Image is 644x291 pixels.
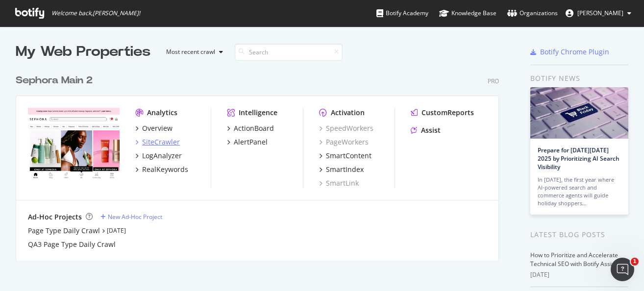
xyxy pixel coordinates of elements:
div: Pro [488,77,499,85]
a: Botify Chrome Plugin [530,47,609,57]
div: AlertPanel [234,137,268,147]
span: Alexandra Fletcher [577,9,623,17]
div: New Ad-Hoc Project [108,213,162,221]
div: Sephora Main 2 [16,73,93,88]
img: www.sephora.com [28,108,120,181]
a: SmartIndex [319,165,364,174]
div: Latest Blog Posts [530,229,628,240]
div: My Web Properties [16,42,150,62]
div: Intelligence [239,108,277,118]
a: Assist [411,125,441,135]
div: Botify Chrome Plugin [540,47,609,57]
a: RealKeywords [135,165,188,174]
a: PageWorkers [319,137,369,147]
a: AlertPanel [227,137,268,147]
a: New Ad-Hoc Project [100,213,162,221]
div: Organizations [507,8,558,18]
a: SiteCrawler [135,137,180,147]
a: QA3 Page Type Daily Crawl [28,240,116,249]
div: Activation [331,108,365,118]
a: CustomReports [411,108,474,118]
span: 1 [631,258,639,266]
input: Search [235,44,343,61]
button: Most recent crawl [158,44,227,60]
img: Prepare for Black Friday 2025 by Prioritizing AI Search Visibility [530,87,628,139]
a: SmartLink [319,178,359,188]
iframe: Intercom live chat [611,258,634,281]
div: In [DATE], the first year where AI-powered search and commerce agents will guide holiday shoppers… [538,176,621,207]
a: ActionBoard [227,123,274,133]
span: Welcome back, [PERSON_NAME] ! [51,9,140,17]
div: Analytics [147,108,177,118]
div: CustomReports [421,108,474,118]
a: [DATE] [107,226,126,235]
button: [PERSON_NAME] [558,5,639,21]
div: SmartIndex [326,165,364,174]
div: SiteCrawler [142,137,180,147]
a: LogAnalyzer [135,151,182,161]
div: Knowledge Base [439,8,496,18]
div: Botify news [530,73,628,84]
div: ActionBoard [234,123,274,133]
a: Prepare for [DATE][DATE] 2025 by Prioritizing AI Search Visibility [538,146,619,171]
div: [DATE] [530,270,628,279]
div: Assist [421,125,441,135]
div: SmartContent [326,151,372,161]
div: RealKeywords [142,165,188,174]
a: Sephora Main 2 [16,73,97,88]
div: LogAnalyzer [142,151,182,161]
a: SmartContent [319,151,372,161]
div: grid [16,62,507,261]
a: Overview [135,123,173,133]
a: SpeedWorkers [319,123,373,133]
div: Botify Academy [376,8,428,18]
div: Overview [142,123,173,133]
a: Page Type Daily Crawl [28,226,100,236]
div: Most recent crawl [166,49,215,55]
div: Ad-Hoc Projects [28,212,82,222]
a: How to Prioritize and Accelerate Technical SEO with Botify Assist [530,251,618,268]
